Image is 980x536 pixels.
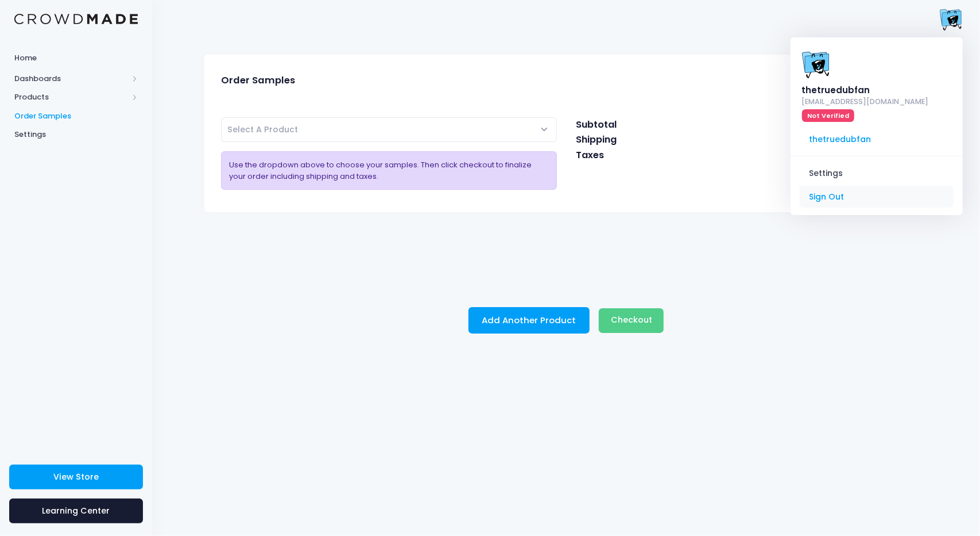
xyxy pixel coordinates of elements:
a: View Store [9,465,143,489]
button: Add Another Product [468,307,590,334]
span: thetruedubfan [800,129,954,151]
a: Settings [800,162,954,184]
td: Shipping [575,132,667,147]
span: Order Samples [14,110,138,122]
span: Settings [14,129,138,140]
span: View Store [53,471,99,483]
span: Order Samples [221,75,295,86]
td: Taxes [575,148,667,163]
span: Select A Product [227,124,298,136]
span: Products [14,91,128,103]
img: User [802,49,831,78]
td: Calculated at checkout [667,148,911,163]
a: Learning Center [9,499,143,523]
td: Calculated at checkout [667,132,911,147]
div: thetruedubfan [802,84,929,97]
a: Sign Out [800,186,954,208]
div: Use the dropdown above to choose your samples. Then click checkout to finalize your order includi... [221,151,557,190]
span: Checkout [611,314,652,326]
span: Dashboards [14,73,128,85]
td: $0.00 [667,117,911,132]
span: Home [14,52,138,64]
span: Select A Product [221,117,557,142]
span: Learning Center [42,505,110,516]
button: Checkout [599,308,664,333]
a: [EMAIL_ADDRESS][DOMAIN_NAME] Not Verified [802,97,929,122]
td: Subtotal [575,117,667,132]
span: Not Verified [802,109,855,122]
img: User [940,7,963,30]
img: Logo [14,14,138,25]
